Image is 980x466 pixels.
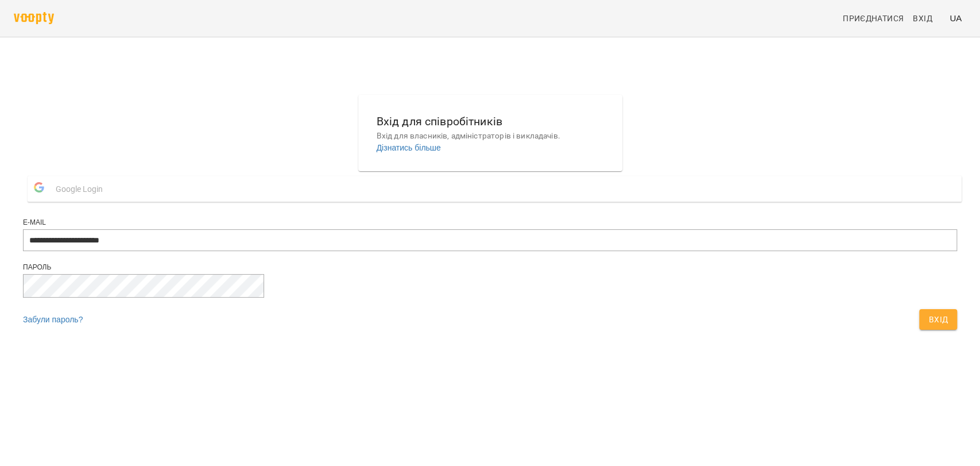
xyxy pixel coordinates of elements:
[928,313,948,326] span: Вхід
[838,8,908,29] a: Приєднатися
[913,11,932,25] span: Вхід
[23,315,83,324] a: Забули пароль?
[919,309,957,330] button: Вхід
[28,176,962,202] button: Google Login
[377,130,604,142] p: Вхід для власників, адміністраторів і викладачів.
[367,103,613,163] button: Вхід для співробітниківВхід для власників, адміністраторів і викладачів.Дізнатись більше
[56,178,109,201] span: Google Login
[377,113,604,130] h6: Вхід для співробітників
[950,12,962,24] span: UA
[843,11,904,25] span: Приєднатися
[23,263,957,272] div: Пароль
[945,7,966,29] button: UA
[14,12,54,24] img: voopty.png
[23,218,957,228] div: E-mail
[377,143,441,152] a: Дізнатись більше
[908,8,945,29] a: Вхід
